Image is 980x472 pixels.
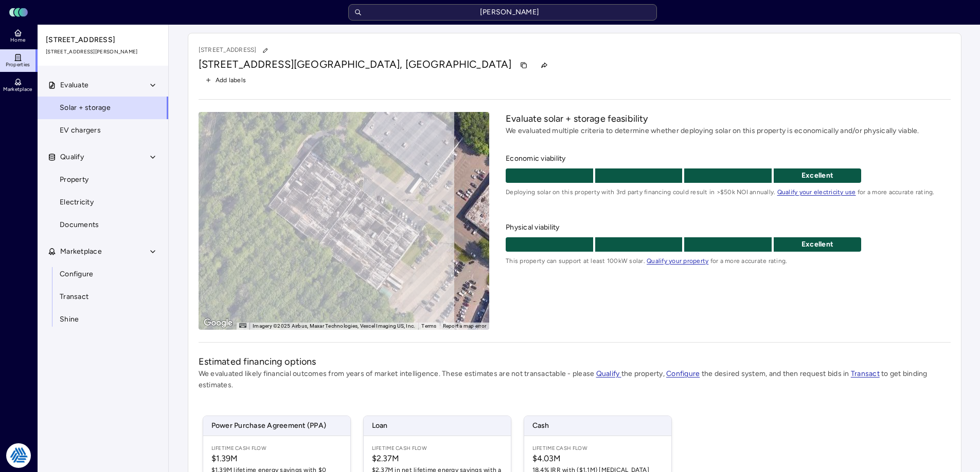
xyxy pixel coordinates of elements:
[506,153,950,164] span: Economic viability
[199,368,951,391] p: We evaluated likely financial outcomes from years of market intelligence. These estimates are not...
[364,416,511,436] span: Loan
[37,119,169,142] a: EV chargers
[506,222,950,233] span: Physical viability
[37,168,169,191] a: Property
[506,125,950,137] p: We evaluated multiple criteria to determine whether deploying solar on this property is economica...
[443,323,487,329] a: Report a map error
[372,452,503,465] span: $2.37M
[199,355,951,368] h2: Estimated financing options
[37,191,169,214] a: Electricity
[506,112,950,125] h2: Evaluate solar + storage feasibility
[199,58,294,70] span: [STREET_ADDRESS]
[60,291,88,303] span: Transact
[60,197,94,208] span: Electricity
[199,73,253,87] button: Add labels
[37,214,169,236] a: Documents
[596,369,621,378] a: Qualify
[60,80,88,91] span: Evaluate
[211,452,342,465] span: $1.39M
[666,369,700,378] a: Configure
[239,323,246,328] button: Keyboard shortcuts
[60,269,93,280] span: Configure
[46,34,161,46] span: [STREET_ADDRESS]
[774,239,861,250] p: Excellent
[372,444,503,452] span: Lifetime Cash Flow
[60,102,111,114] span: Solar + storage
[506,187,950,197] span: Deploying solar on this property with 3rd party financing could result in >$50k NOI annually. for...
[37,286,169,308] a: Transact
[37,308,169,331] a: Shine
[253,323,415,329] span: Imagery ©2025 Airbus, Maxar Technologies, Vexcel Imaging US, Inc.
[777,188,856,196] a: Qualify your electricity use
[46,48,161,56] span: [STREET_ADDRESS][PERSON_NAME]
[201,316,235,330] a: Open this area in Google Maps (opens a new window)
[60,174,88,185] span: Property
[851,369,880,378] a: Transact
[506,256,950,266] span: This property can support at least 100kW solar. for a more accurate rating.
[524,416,671,436] span: Cash
[348,4,657,21] input: Search for a property
[37,97,169,119] a: Solar + storage
[201,316,235,330] img: Google
[60,246,102,257] span: Marketplace
[38,74,169,97] button: Evaluate
[10,37,25,43] span: Home
[6,443,31,468] img: Tradition Energy
[647,257,708,265] a: Qualify your property
[38,240,169,263] button: Marketplace
[60,152,84,163] span: Qualify
[421,323,436,329] a: Terms (opens in new tab)
[774,170,861,181] p: Excellent
[60,219,99,231] span: Documents
[532,452,663,465] span: $4.03M
[3,86,32,92] span: Marketplace
[60,314,79,325] span: Shine
[203,416,350,436] span: Power Purchase Agreement (PPA)
[60,125,101,136] span: EV chargers
[532,444,663,452] span: Lifetime Cash Flow
[211,444,342,452] span: Lifetime Cash Flow
[216,75,246,85] span: Add labels
[199,44,272,57] p: [STREET_ADDRESS]
[37,263,169,286] a: Configure
[6,62,30,68] span: Properties
[38,146,169,168] button: Qualify
[294,58,511,70] span: [GEOGRAPHIC_DATA], [GEOGRAPHIC_DATA]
